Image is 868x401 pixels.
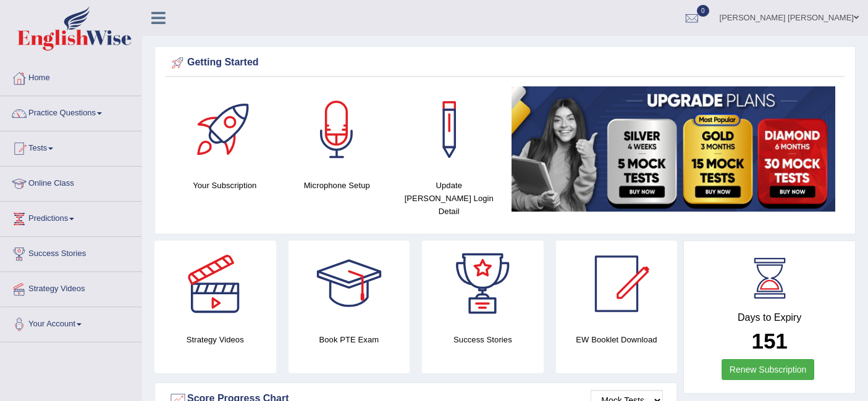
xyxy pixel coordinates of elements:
h4: Success Stories [422,333,544,346]
a: Predictions [1,202,141,233]
b: 151 [751,329,787,353]
a: Renew Subscription [722,359,815,380]
h4: Book PTE Exam [289,333,410,346]
a: Your Account [1,307,141,338]
h4: Your Subscription [175,179,275,192]
h4: EW Booklet Download [556,333,678,346]
div: Getting Started [169,54,841,72]
a: Success Stories [1,237,141,268]
a: Practice Questions [1,96,141,127]
a: Online Class [1,167,141,197]
a: Home [1,61,141,92]
h4: Strategy Videos [154,333,276,346]
a: Strategy Videos [1,272,141,303]
h4: Update [PERSON_NAME] Login Detail [399,179,499,218]
a: Tests [1,131,141,162]
h4: Days to Expiry [697,312,841,323]
img: small5.jpg [512,86,836,212]
span: 0 [697,5,709,17]
h4: Microphone Setup [287,179,387,192]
